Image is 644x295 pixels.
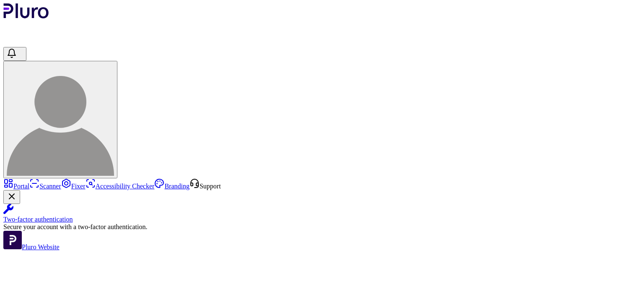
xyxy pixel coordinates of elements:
[86,183,155,190] a: Accessibility Checker
[3,243,60,251] a: Open Pluro Website
[154,183,190,190] a: Branding
[7,68,114,176] img: פרקין עדי
[3,223,641,231] div: Secure your account with a two-factor authentication.
[3,61,117,178] button: פרקין עדי
[3,47,26,61] button: Open notifications, you have 388 new notifications
[3,216,641,223] div: Two-factor authentication
[29,183,61,190] a: Scanner
[190,183,221,190] a: Open Support screen
[61,183,86,190] a: Fixer
[3,178,641,251] aside: Sidebar menu
[3,190,20,204] button: Close Two-factor authentication notification
[3,204,641,223] a: Two-factor authentication
[3,13,49,20] a: Logo
[3,183,29,190] a: Portal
